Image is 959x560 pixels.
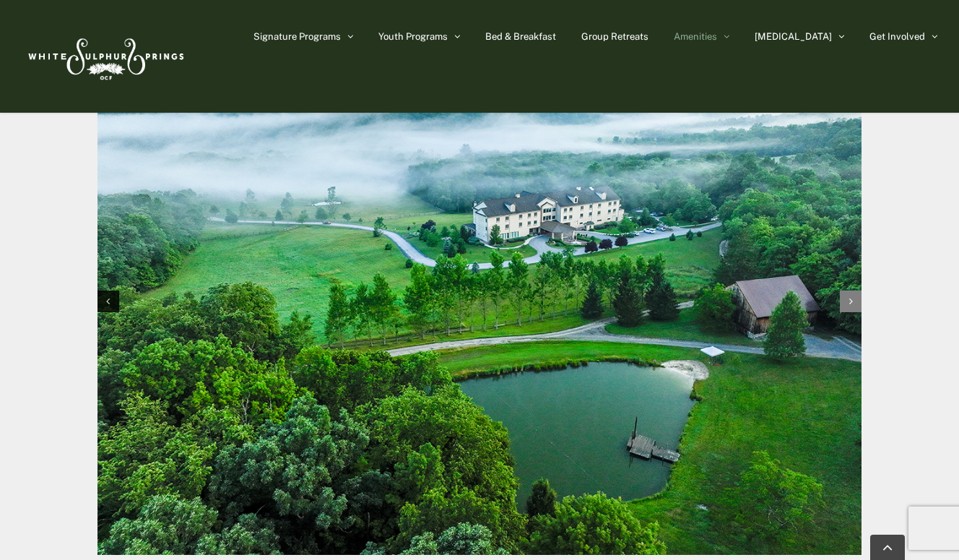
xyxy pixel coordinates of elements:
span: Get Involved [869,32,925,41]
img: White Sulphur Springs Logo [22,22,188,90]
div: 1 / 10 [97,45,862,557]
span: Youth Programs [378,32,448,41]
div: Previous slide [97,290,119,312]
span: Group Retreats [581,32,648,41]
span: [MEDICAL_DATA] [755,32,832,41]
span: Amenities [674,32,717,41]
div: Next slide [840,290,862,312]
span: Bed & Breakfast [485,32,556,41]
span: Signature Programs [253,32,341,41]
